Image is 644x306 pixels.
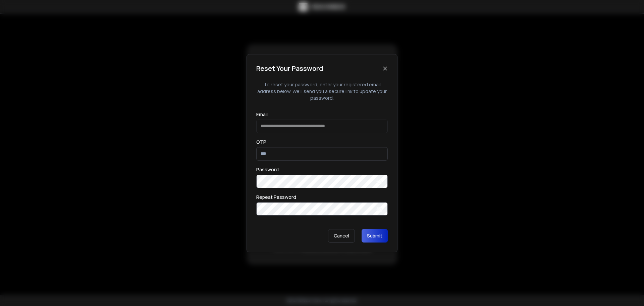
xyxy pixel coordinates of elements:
[256,195,296,200] label: Repeat Password
[362,229,388,243] button: Submit
[256,81,388,101] p: To reset your password, enter your registered email address below. We'll send you a secure link t...
[256,140,266,144] label: OTP
[256,112,268,117] label: Email
[256,167,279,172] label: Password
[256,64,323,73] h1: Reset Your Password
[328,229,355,243] p: Cancel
